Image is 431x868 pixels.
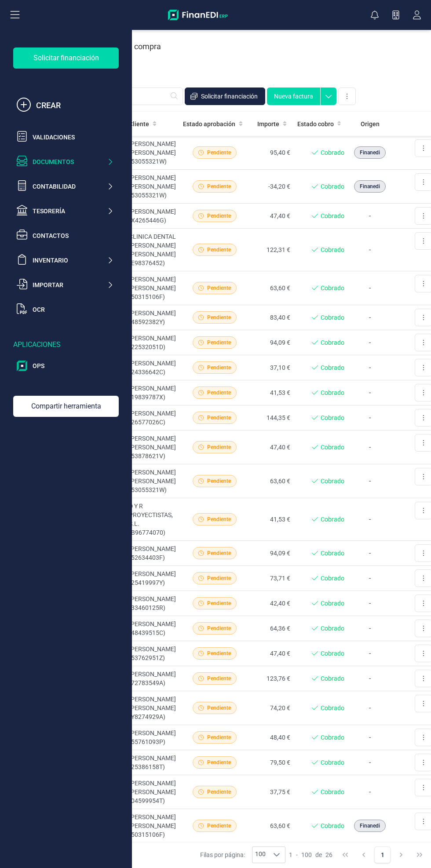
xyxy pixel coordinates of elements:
[201,92,258,101] span: Solicitar financiación
[33,305,113,314] div: OCR
[250,750,294,775] td: 79,50 €
[250,330,294,355] td: 94,09 €
[250,616,294,641] td: 64,36 €
[351,673,388,684] p: -
[250,170,294,204] td: -34,20 €
[207,246,231,254] span: Pendiente
[250,641,294,666] td: 47,40 €
[411,846,428,863] button: Last Page
[168,10,228,20] img: Logo Finanedi
[321,624,344,633] span: Cobrado
[125,330,179,355] td: [PERSON_NAME] (22532051D)
[321,549,344,558] span: Cobrado
[125,750,179,775] td: [PERSON_NAME] (25386158T)
[351,244,388,255] p: -
[267,88,320,105] button: Nueva factura
[207,284,231,292] span: Pendiente
[321,599,344,608] span: Cobrado
[250,271,294,305] td: 63,60 €
[33,133,113,142] div: Validaciones
[321,788,344,796] span: Cobrado
[360,822,380,830] span: Finanedi
[351,476,388,486] p: -
[250,666,294,691] td: 123,76 €
[207,339,231,346] span: Pendiente
[393,846,409,863] button: Next Page
[289,850,332,859] div: -
[125,591,179,616] td: [PERSON_NAME] (33460125R)
[207,733,231,741] span: Pendiente
[252,847,268,863] span: 100
[207,443,231,451] span: Pendiente
[250,541,294,566] td: 94,09 €
[351,211,388,221] p: -
[125,691,179,725] td: [PERSON_NAME] [PERSON_NAME] (Y8274929A)
[13,339,119,350] div: Aplicaciones
[207,477,231,485] span: Pendiente
[207,182,231,190] span: Pendiente
[250,204,294,229] td: 47,40 €
[321,338,344,347] span: Cobrado
[36,99,113,112] div: CREAR
[125,566,179,591] td: [PERSON_NAME] (25419997Y)
[351,362,388,373] p: -
[250,380,294,405] td: 41,53 €
[33,256,107,265] div: Inventario
[125,380,179,405] td: [PERSON_NAME] (19839787X)
[355,846,372,863] button: Previous Page
[301,850,312,859] span: 100
[250,566,294,591] td: 73,71 €
[185,88,265,105] button: Solicitar financiación
[250,464,294,498] td: 63,60 €
[321,148,344,157] span: Cobrado
[125,616,179,641] td: [PERSON_NAME] (48439515C)
[250,591,294,616] td: 42,40 €
[351,787,388,797] p: -
[125,775,179,809] td: [PERSON_NAME] [PERSON_NAME] (04599954T)
[250,725,294,750] td: 48,40 €
[125,170,179,204] td: [PERSON_NAME] [PERSON_NAME] (53055321W)
[321,704,344,712] span: Cobrado
[207,704,231,712] span: Pendiente
[351,703,388,713] p: -
[360,182,380,190] span: Finanedi
[351,757,388,768] p: -
[207,389,231,397] span: Pendiente
[125,229,179,271] td: CLINICA DENTAL [PERSON_NAME] [PERSON_NAME] (E98376452)
[351,442,388,452] p: -
[321,182,344,191] span: Cobrado
[325,850,332,859] span: 26
[360,149,380,157] span: Finanedi
[351,283,388,293] p: -
[289,850,292,859] span: 1
[207,788,231,796] span: Pendiente
[321,477,344,485] span: Cobrado
[33,207,107,215] div: Tesorería
[351,598,388,609] p: -
[257,120,279,128] span: Importe
[321,443,344,452] span: Cobrado
[207,549,231,557] span: Pendiente
[33,361,113,370] div: OPS
[321,313,344,322] span: Cobrado
[250,305,294,330] td: 83,40 €
[321,574,344,583] span: Cobrado
[250,775,294,809] td: 37,75 €
[351,337,388,348] p: -
[321,674,344,683] span: Cobrado
[250,229,294,271] td: 122,31 €
[351,573,388,584] p: -
[183,120,235,128] span: Estado aprobación
[337,846,354,863] button: First Page
[33,157,107,166] div: Documentos
[321,413,344,422] span: Cobrado
[361,120,380,128] span: Origen
[207,624,231,632] span: Pendiente
[250,809,294,843] td: 63,60 €
[351,412,388,423] p: -
[33,231,113,240] div: Contactos
[207,759,231,766] span: Pendiente
[250,136,294,170] td: 95,40 €
[125,541,179,566] td: [PERSON_NAME] (52634403F)
[321,284,344,292] span: Cobrado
